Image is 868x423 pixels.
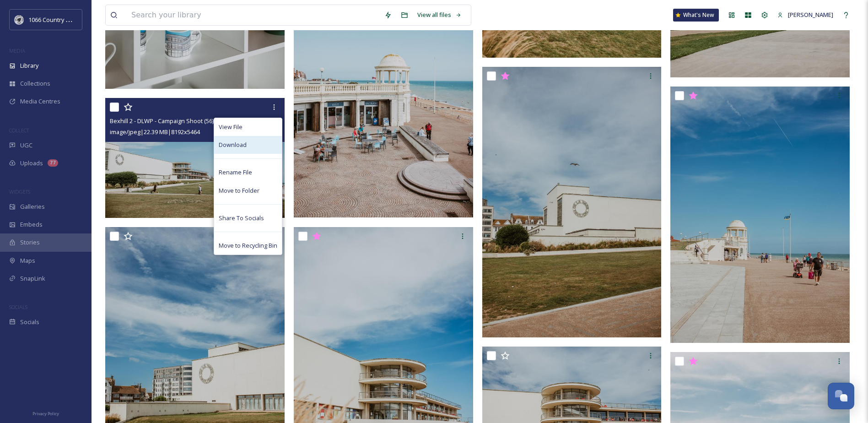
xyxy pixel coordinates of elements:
span: Download [219,141,247,149]
a: Privacy Policy [32,407,59,418]
input: Search your library [127,5,380,25]
span: Move to Folder [219,186,259,195]
span: Uploads [20,159,43,168]
img: DLWP - Campaign Shoot (54).jpg [482,67,662,337]
span: Maps [20,256,35,265]
span: SOCIALS [9,304,27,310]
button: Open Chat [828,383,854,409]
span: Bexhill 2 - DLWP - Campaign Shoot (56).jpg [110,117,223,125]
span: COLLECT [9,127,29,134]
span: Move to Recycling Bin [219,241,277,250]
a: What's New [673,9,719,22]
img: Bexhill 2 - DLWP - Campaign Shoot (56).jpg [105,98,285,218]
span: Socials [20,318,39,326]
span: Media Centres [20,97,60,106]
img: logo_footerstamp.png [15,15,24,24]
span: SnapLink [20,274,45,283]
span: Privacy Policy [32,411,59,417]
span: Galleries [20,202,45,211]
span: [PERSON_NAME] [788,11,833,19]
span: Collections [20,79,50,88]
span: WIDGETS [9,188,30,195]
a: View all files [413,6,466,24]
div: 77 [48,159,58,167]
span: MEDIA [9,47,25,54]
span: Share To Socials [219,214,264,222]
span: Embeds [20,220,43,229]
span: Library [20,61,38,70]
span: View File [219,123,243,131]
a: [PERSON_NAME] [773,6,838,24]
img: DLWP - Campaign Shoot (53).jpg [670,87,850,343]
span: Stories [20,238,40,247]
span: UGC [20,141,32,150]
span: Rename File [219,168,252,177]
span: image/jpeg | 22.39 MB | 8192 x 5464 [110,128,200,136]
span: 1066 Country Marketing [28,15,93,24]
